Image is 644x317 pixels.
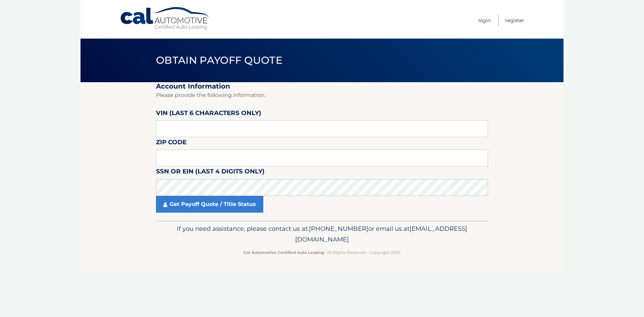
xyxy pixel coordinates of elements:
span: [PHONE_NUMBER] [309,225,368,232]
p: - All Rights Reserved - Copyright 2025 [160,249,484,256]
label: VIN (last 6 characters only) [156,108,261,120]
h2: Account Information [156,82,488,91]
strong: Cal Automotive Certified Auto Leasing [244,250,324,255]
label: SSN or EIN (last 4 digits only) [156,166,265,179]
label: Zip Code [156,137,186,150]
a: Cal Automotive [120,7,210,31]
span: Obtain Payoff Quote [156,54,282,66]
a: Register [505,15,524,26]
a: Get Payoff Quote / Title Status [156,196,263,213]
p: Please provide the following information. [156,91,488,100]
a: Login [478,15,491,26]
p: If you need assistance, please contact us at: or email us at [160,223,484,245]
